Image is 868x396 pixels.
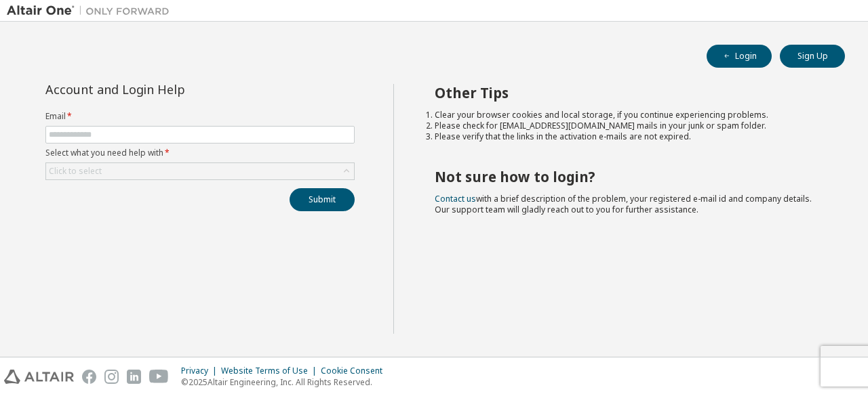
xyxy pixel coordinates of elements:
div: Account and Login Help [45,84,293,95]
img: altair_logo.svg [4,370,74,384]
div: Website Terms of Use [221,366,321,376]
label: Select what you need help with [45,148,355,158]
a: Contact us [435,193,476,204]
div: Click to select [49,166,102,177]
li: Clear your browser cookies and local storage, if you continue experiencing problems. [435,110,821,120]
h2: Other Tips [435,84,821,102]
button: Submit [290,188,355,211]
img: youtube.svg [149,370,169,384]
img: linkedin.svg [127,370,141,384]
li: Please check for [EMAIL_ADDRESS][DOMAIN_NAME] mails in your junk or spam folder. [435,120,821,131]
img: Altair One [7,4,176,18]
h2: Not sure how to login? [435,168,821,185]
button: Login [707,45,772,68]
label: Email [45,111,355,122]
li: Please verify that the links in the activation e-mails are not expired. [435,131,821,142]
div: Privacy [181,366,221,376]
span: with a brief description of the problem, your registered e-mail id and company details. Our suppo... [435,193,812,215]
p: © 2025 Altair Engineering, Inc. All Rights Reserved. [181,376,391,388]
img: instagram.svg [104,370,119,384]
div: Click to select [46,163,354,179]
button: Sign Up [780,45,845,68]
img: facebook.svg [82,370,96,384]
div: Cookie Consent [321,366,391,376]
